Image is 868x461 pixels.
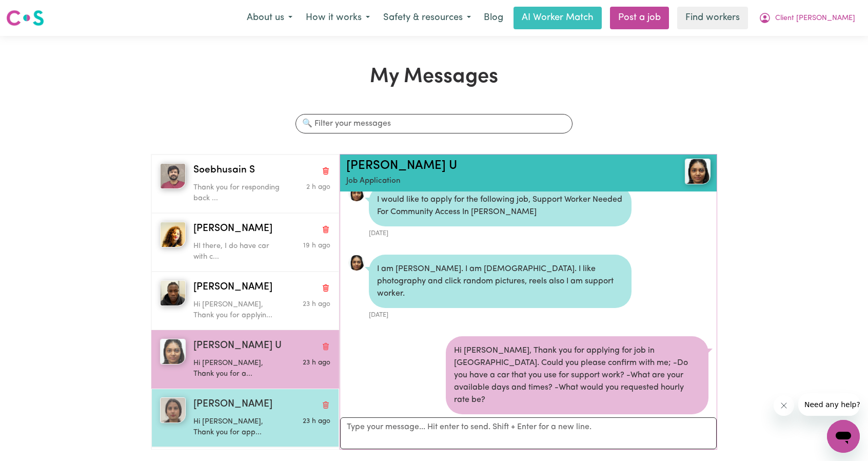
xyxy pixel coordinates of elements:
[348,255,365,271] img: 6E5A6A27AB562DAA1DAF0324EC29D12C_avatar_blob
[6,6,44,30] a: Careseekers logo
[151,155,339,213] button: Soebhusain SSoebhusain SDelete conversationThank you for responding back ...Message sent on Augus...
[306,184,330,190] span: Message sent on August 5, 2025
[6,7,62,15] span: Need any help?
[321,281,330,294] button: Delete conversation
[346,160,457,172] a: [PERSON_NAME] U
[160,397,186,423] img: Sukhmeet K
[193,280,272,295] span: [PERSON_NAME]
[303,359,330,366] span: Message sent on August 4, 2025
[369,255,632,308] div: I am [PERSON_NAME]. I am [DEMOGRAPHIC_DATA]. I like photography and click random pictures, reels ...
[775,13,855,24] span: Client [PERSON_NAME]
[321,222,330,236] button: Delete conversation
[240,7,299,29] button: About us
[193,299,285,321] p: Hi [PERSON_NAME], Thank you for applyin...
[193,416,285,438] p: Hi [PERSON_NAME], Thank you for app...
[369,185,632,226] div: I would like to apply for the following job, Support Worker Needed For Community Access In [PERSO...
[377,7,478,29] button: Safety & resources
[295,114,573,133] input: 🔍 Filter your messages
[6,9,44,27] img: Careseekers logo
[348,185,365,202] img: 6E5A6A27AB562DAA1DAF0324EC29D12C_avatar_blob
[193,241,285,263] p: HI there, I do have car with c...
[514,7,602,29] a: AI Worker Match
[160,339,186,364] img: Ekta U
[369,226,632,238] div: [DATE]
[151,272,339,330] button: Gary S[PERSON_NAME]Delete conversationHi [PERSON_NAME], Thank you for applyin...Message sent on A...
[774,395,794,416] iframe: Close message
[348,185,365,202] a: View Ekta U's profile
[685,159,711,184] img: View Ekta U's profile
[303,418,330,425] span: Message sent on August 4, 2025
[193,222,272,237] span: [PERSON_NAME]
[160,280,186,306] img: Gary S
[321,339,330,353] button: Delete conversation
[151,330,339,389] button: Ekta U[PERSON_NAME] UDelete conversationHi [PERSON_NAME], Thank you for a...Message sent on Augus...
[478,7,509,29] a: Blog
[610,7,669,29] a: Post a job
[346,176,650,187] p: Job Application
[446,336,708,414] div: Hi [PERSON_NAME], Thank you for applying for job in [GEOGRAPHIC_DATA]. Could you please confirm w...
[369,308,632,320] div: [DATE]
[650,159,711,184] a: Ekta U
[151,389,339,447] button: Sukhmeet K[PERSON_NAME]Delete conversationHi [PERSON_NAME], Thank you for app...Message sent on A...
[193,182,285,204] p: Thank you for responding back ...
[193,163,255,178] span: Soebhusain S
[151,213,339,272] button: Jazz Davies [PERSON_NAME]Delete conversationHI there, I do have car with c...Message sent on Augu...
[827,420,860,453] iframe: Button to launch messaging window
[798,393,860,416] iframe: Message from company
[752,7,862,29] button: My Account
[299,7,377,29] button: How it works
[193,358,285,380] p: Hi [PERSON_NAME], Thank you for a...
[160,163,186,189] img: Soebhusain S
[303,301,330,308] span: Message sent on August 4, 2025
[348,255,365,271] a: View Ekta U's profile
[193,397,272,412] span: [PERSON_NAME]
[303,242,330,249] span: Message sent on August 4, 2025
[321,164,330,177] button: Delete conversation
[160,222,186,247] img: Jazz Davies
[193,339,282,354] span: [PERSON_NAME] U
[151,65,717,89] h1: My Messages
[321,398,330,411] button: Delete conversation
[677,7,748,29] a: Find workers
[446,414,708,426] div: [DATE]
